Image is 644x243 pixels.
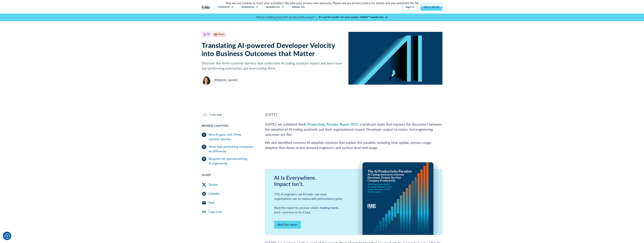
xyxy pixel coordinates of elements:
[207,32,209,36] div: AI
[274,175,345,188] div: AI Is Everywhere. Impact Isn’t.
[415,2,419,5] a: No
[242,5,254,9] div: Solutions
[274,221,301,229] a: Read the report
[319,16,384,19] strong: It’s not the model—it’s your system. GAINS™ reveals why
[265,140,442,151] p: We also identified common AI adoption missteps that explain this paradox, including slow uptake, ...
[274,192,345,215] div: 75% of engineers use AI tools—yet most organizations see no measurable performance gains. Read th...
[209,201,214,205] div: Mail
[209,157,256,166] div: Blueprint for operationalizing AI engineering
[202,189,256,198] a: LinkedIn Share
[212,113,222,117] div: min read
[410,2,414,5] a: Yes
[209,192,220,196] div: Linkedin
[202,173,256,177] div: Share
[202,207,256,216] a: Copy Link
[402,3,417,11] a: Sign in
[4,233,10,239] img: Revisit consent button
[202,143,256,155] a: What high-performing companies do differently
[209,210,222,214] div: Copy Link
[202,131,256,143] a: Why AI gains stall: Three systemic barriers
[202,76,211,85] img: Neely Dunlap
[266,5,280,9] div: Resources
[4,233,10,239] button: Cookie Settings
[265,112,442,118] div: [DATE]
[319,15,388,19] a: It’s not the model—it’s your system. GAINS™ reveals why
[202,155,256,167] a: Blueprint for operationalizing AI engineering
[209,113,211,117] div: 7
[202,5,210,10] a: home
[209,182,218,187] div: Twitter
[303,123,358,126] a: AI Productivity Paradox Report 2025
[209,133,256,142] div: Why AI gains stall: Three systemic barriers
[202,180,256,189] a: Twitter Share
[202,61,343,71] p: Discover the three systemic barriers that undermine AI coding assistant impact and learn how top-...
[348,32,442,85] img: A dark blue background with the letters AI appearing to be walls, with a person walking through t...
[202,124,256,128] div: Browse Chapters
[218,32,224,36] div: News
[214,78,238,83] div: [PERSON_NAME]
[202,5,210,10] img: Logo of the analytics and reporting company Faros.
[256,15,317,20] p: What's holding back AI's productivity boost? |
[265,122,442,137] p: [DATE], we published the , a landmark study that exposes the disconnect between the adoption of A...
[209,145,256,154] div: What high-performing companies do differently
[202,42,343,58] h1: Translating AI-powered Developer Velocity into Business Outcomes that Matter
[420,3,442,11] a: Get a demo
[202,198,256,207] a: Mail Share
[218,5,230,9] div: Platform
